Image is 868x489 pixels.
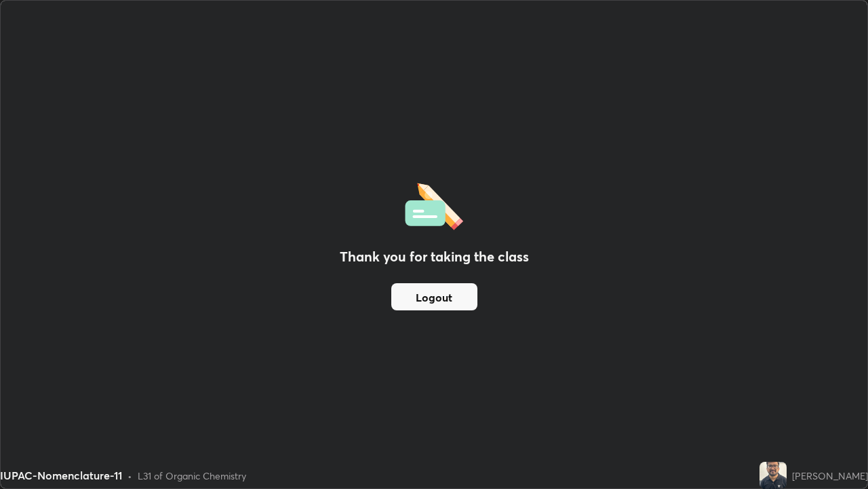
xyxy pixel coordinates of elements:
[138,469,246,483] div: L31 of Organic Chemistry
[127,469,132,483] div: •
[792,469,868,483] div: [PERSON_NAME]
[340,247,529,267] h2: Thank you for taking the class
[405,179,463,230] img: offlineFeedback.1438e8b3.svg
[759,462,787,489] img: 8aca7005bdf34aeda6799b687e6e9637.jpg
[391,283,477,310] button: Logout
